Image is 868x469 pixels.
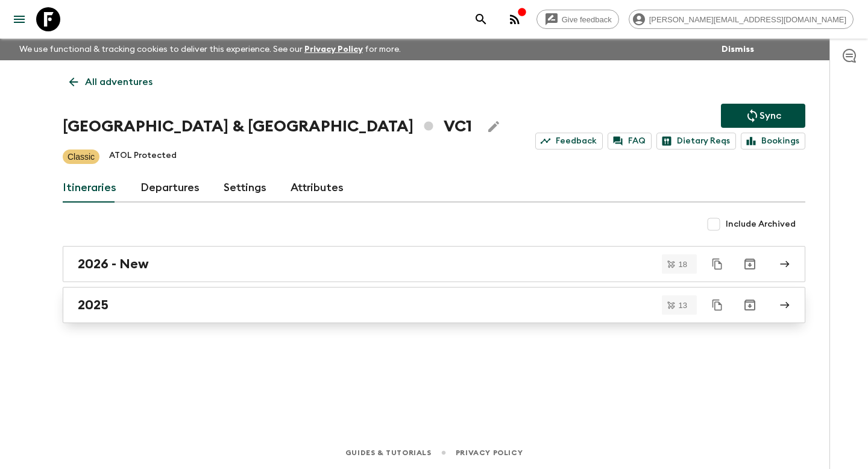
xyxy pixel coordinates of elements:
[738,252,762,276] button: Archive
[671,301,694,309] span: 13
[721,104,805,128] button: Sync adventure departures to the booking engine
[78,297,108,313] h2: 2025
[109,150,177,164] p: ATOL Protected
[63,287,805,323] a: 2025
[759,109,781,123] p: Sync
[224,174,266,203] a: Settings
[629,10,854,29] div: [PERSON_NAME][EMAIL_ADDRESS][DOMAIN_NAME]
[78,256,149,272] h2: 2026 - New
[469,7,493,31] button: search adventures
[536,10,619,29] a: Give feedback
[63,246,805,282] a: 2026 - New
[345,446,432,459] a: Guides & Tutorials
[608,133,652,150] a: FAQ
[535,133,603,150] a: Feedback
[304,45,363,54] a: Privacy Policy
[555,15,618,24] span: Give feedback
[643,15,853,24] span: [PERSON_NAME][EMAIL_ADDRESS][DOMAIN_NAME]
[656,133,736,150] a: Dietary Reqs
[482,115,506,139] button: Edit Adventure Title
[741,133,805,150] a: Bookings
[719,41,757,58] button: Dismiss
[68,151,95,163] p: Classic
[140,174,200,203] a: Departures
[85,75,153,89] p: All adventures
[63,70,159,94] a: All adventures
[706,253,728,275] button: Duplicate
[726,218,796,230] span: Include Archived
[706,294,728,316] button: Duplicate
[671,260,694,268] span: 18
[738,293,762,317] button: Archive
[7,7,31,31] button: menu
[14,39,406,60] p: We use functional & tracking cookies to deliver this experience. See our for more.
[63,115,472,139] h1: [GEOGRAPHIC_DATA] & [GEOGRAPHIC_DATA] VC1
[456,446,523,459] a: Privacy Policy
[291,174,344,203] a: Attributes
[63,174,116,203] a: Itineraries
